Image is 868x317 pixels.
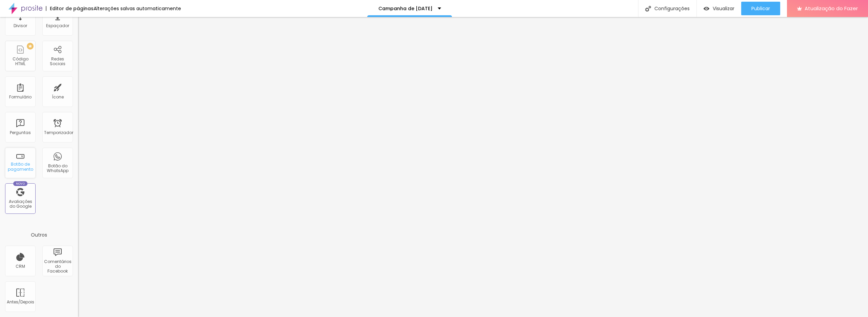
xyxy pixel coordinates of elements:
[9,199,32,209] font: Avaliações do Google
[52,94,64,100] font: Ícone
[14,23,27,29] font: Divisor
[13,56,28,67] font: Código HTML
[16,182,25,186] font: Novo
[50,56,65,67] font: Redes Sociais
[697,2,741,15] button: Visualizar
[805,5,858,12] font: Atualização do Fazer
[46,23,69,29] font: Espaçador
[78,17,868,317] iframe: Editor
[713,5,734,12] font: Visualizar
[44,130,73,135] font: Temporizador
[16,263,25,269] font: CRM
[654,5,690,12] font: Configurações
[10,130,31,135] font: Perguntas
[44,259,72,274] font: Comentários do Facebook
[741,2,780,15] button: Publicar
[378,5,433,12] font: Campanha de [DATE]
[94,5,181,12] font: Alterações salvas automaticamente
[704,6,709,12] img: view-1.svg
[50,5,94,12] font: Editor de páginas
[645,6,651,12] img: Ícone
[7,299,34,305] font: Antes/Depois
[8,161,33,172] font: Botão de pagamento
[9,94,32,100] font: Formulário
[47,163,68,173] font: Botão do WhatsApp
[751,5,770,12] font: Publicar
[31,231,47,238] font: Outros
